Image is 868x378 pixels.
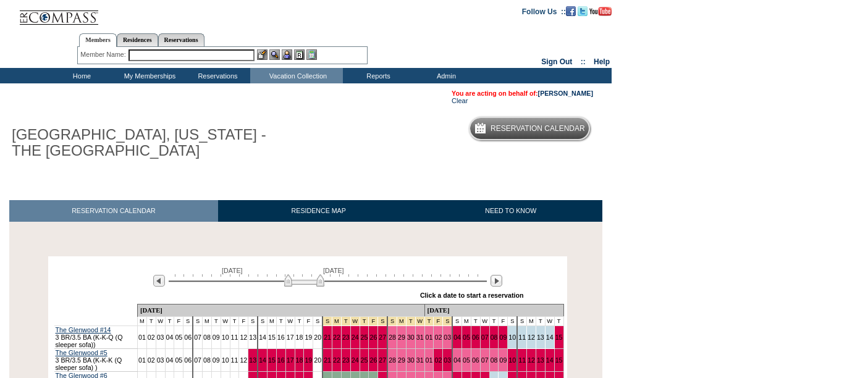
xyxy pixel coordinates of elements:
a: 22 [333,334,340,341]
a: 11 [518,356,526,364]
a: 03 [157,334,164,341]
td: S [313,317,322,326]
td: W [156,317,165,326]
a: Residences [117,33,158,46]
td: Admin [411,68,479,83]
a: 05 [463,356,470,364]
a: 09 [499,334,507,341]
td: New Year's [387,317,397,326]
td: T [165,317,174,326]
a: 04 [453,334,461,341]
a: 01 [138,356,146,364]
td: M [202,317,211,326]
a: 06 [472,356,479,364]
td: F [499,317,508,326]
a: 15 [555,334,563,341]
a: 10 [222,334,229,341]
a: 12 [528,334,535,341]
td: New Year's [406,317,415,326]
td: T [146,317,156,326]
td: T [489,317,499,326]
a: RESERVATION CALENDAR [9,200,218,222]
a: 28 [389,334,396,341]
td: New Year's [415,317,424,326]
td: S [508,317,517,326]
a: RESIDENCE MAP [218,200,419,222]
a: 08 [491,356,498,364]
td: Christmas [378,317,387,326]
a: 16 [277,334,285,341]
a: 19 [305,356,312,364]
td: Reservations [182,68,250,83]
a: 06 [472,334,479,341]
a: 03 [444,356,451,364]
td: Reports [343,68,411,83]
td: T [230,317,239,326]
a: 02 [148,334,155,341]
a: 14 [546,334,554,341]
a: 12 [240,356,247,364]
a: [PERSON_NAME] [538,90,593,97]
td: T [554,317,563,326]
a: 30 [407,334,415,341]
td: M [527,317,536,326]
span: [DATE] [222,267,243,274]
a: 11 [231,334,238,341]
a: 08 [203,356,211,364]
a: 13 [537,356,544,364]
a: 10 [508,356,516,364]
span: You are acting on behalf of: [452,90,593,97]
a: 21 [324,334,331,341]
a: 17 [287,356,294,364]
a: 15 [555,356,563,364]
a: 20 [314,356,321,364]
a: 04 [166,334,174,341]
a: 19 [305,334,312,341]
td: T [276,317,285,326]
a: Clear [452,97,468,104]
a: 27 [379,334,386,341]
td: S [258,317,267,326]
a: 06 [184,334,192,341]
a: 01 [426,356,433,364]
a: 03 [444,334,451,341]
a: 14 [259,334,266,341]
a: The Glenwood #5 [56,349,107,356]
a: 05 [175,356,182,364]
a: 15 [268,356,276,364]
td: T [536,317,545,326]
a: 07 [194,334,201,341]
td: W [221,317,230,326]
td: [DATE] [137,304,424,317]
img: Follow us on Twitter [578,6,588,16]
td: M [462,317,471,326]
td: M [137,317,146,326]
a: 01 [138,334,146,341]
td: M [268,317,277,326]
a: 04 [453,356,461,364]
a: 15 [268,334,276,341]
td: Home [46,68,114,83]
a: 07 [194,356,201,364]
td: Christmas [332,317,342,326]
td: F [304,317,313,326]
a: 12 [240,334,247,341]
a: 27 [379,356,386,364]
a: 09 [213,334,220,341]
td: S [193,317,202,326]
a: 25 [361,356,368,364]
td: Follow Us :: [522,6,566,16]
a: 30 [407,356,415,364]
h5: Reservation Calendar [491,125,585,133]
a: 09 [213,356,220,364]
a: 28 [389,356,396,364]
td: T [471,317,480,326]
a: 06 [184,356,192,364]
a: 07 [481,356,489,364]
td: Christmas [341,317,350,326]
td: F [239,317,248,326]
a: 03 [157,356,164,364]
a: 17 [287,334,294,341]
td: Christmas [350,317,360,326]
a: 08 [491,334,498,341]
